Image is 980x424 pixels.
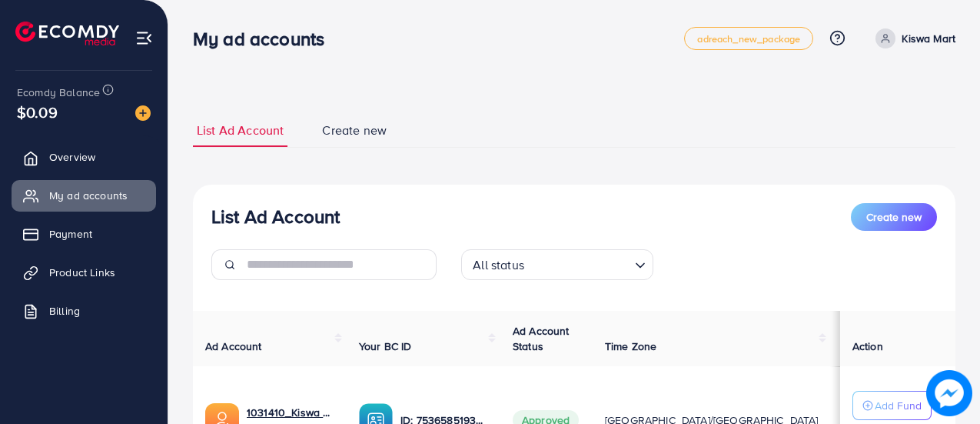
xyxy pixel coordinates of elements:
[605,339,656,354] span: Time Zone
[205,339,262,354] span: Ad Account
[529,251,629,276] input: Search for option
[852,339,883,354] span: Action
[684,27,813,50] a: adreach_new_package
[927,371,971,415] img: image
[461,249,653,280] div: Search for option
[49,226,92,242] span: Payment
[17,85,100,100] span: Ecomdy Balance
[49,303,80,319] span: Billing
[851,203,937,231] button: Create new
[513,323,570,354] span: Ad Account Status
[12,142,156,172] a: Overview
[12,180,156,211] a: My ad accounts
[49,265,115,280] span: Product Links
[193,28,337,50] h3: My ad accounts
[49,188,128,203] span: My ad accounts
[697,34,800,44] span: adreach_new_package
[852,391,932,420] button: Add Fund
[359,339,412,354] span: Your BC ID
[135,105,151,121] img: image
[866,209,922,225] span: Create new
[49,149,95,165] span: Overview
[12,295,156,326] a: Billing
[12,257,156,288] a: Product Links
[902,29,955,48] p: Kiswa Mart
[247,405,334,420] a: 1031410_Kiswa Add Acc_1754748063745
[322,122,387,139] span: Create new
[17,101,58,123] span: $0.09
[869,28,955,48] a: Kiswa Mart
[211,205,340,228] h3: List Ad Account
[15,22,119,45] img: logo
[135,29,153,47] img: menu
[12,219,156,249] a: Payment
[197,122,284,139] span: List Ad Account
[875,396,922,415] p: Add Fund
[470,254,527,276] span: All status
